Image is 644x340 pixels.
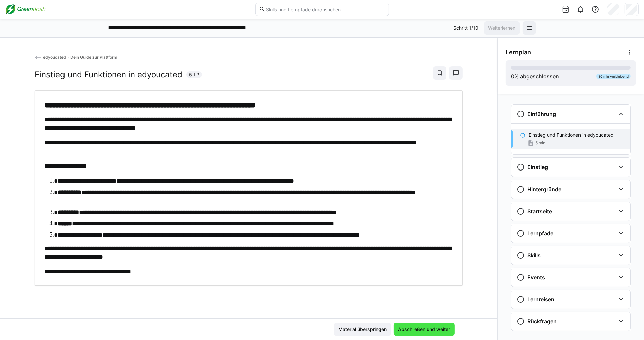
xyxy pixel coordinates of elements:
[265,6,385,12] input: Skills und Lernpfade durchsuchen…
[189,71,199,78] span: 5 LP
[529,132,614,138] p: Einstieg und Funktionen in edyoucated
[527,208,552,215] h3: Startseite
[506,49,531,56] span: Lernplan
[527,111,556,117] h3: Einführung
[487,25,517,31] span: Weiterlernen
[527,274,545,281] h3: Events
[527,230,553,237] h3: Lernpfade
[35,70,182,80] h2: Einstieg und Funktionen in edyoucated
[527,186,561,193] h3: Hintergründe
[527,318,557,325] h3: Rückfragen
[527,252,541,259] h3: Skills
[535,140,545,146] span: 5 min
[527,296,554,303] h3: Lernreisen
[527,164,548,171] h3: Einstieg
[596,74,631,79] div: 30 min verbleibend
[511,72,559,80] div: % abgeschlossen
[397,326,451,333] span: Abschließen und weiter
[35,55,117,60] a: edyoucated - Dein Guide zur Plattform
[334,323,391,336] button: Material überspringen
[454,25,479,31] p: Schritt 1/10
[43,55,117,60] span: edyoucated - Dein Guide zur Plattform
[337,326,388,333] span: Material überspringen
[484,21,520,35] button: Weiterlernen
[394,323,455,336] button: Abschließen und weiter
[511,73,514,80] span: 0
